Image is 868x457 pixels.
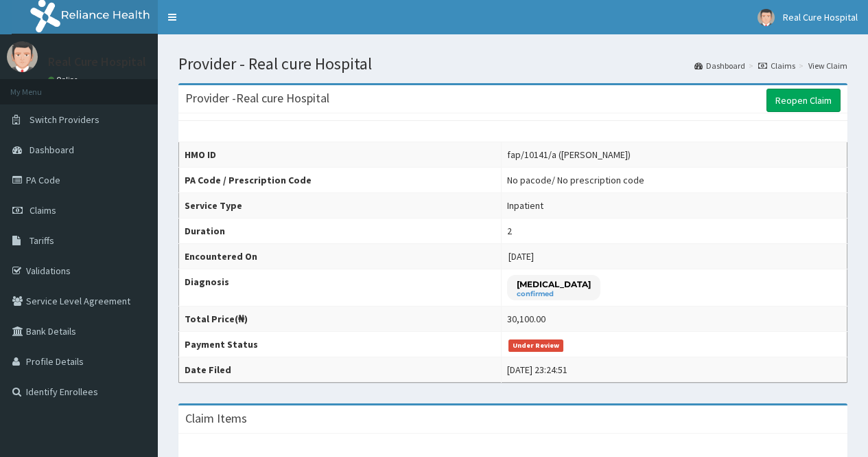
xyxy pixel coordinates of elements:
[507,173,644,187] div: No pacode / No prescription code
[517,278,591,290] p: [MEDICAL_DATA]
[179,193,502,219] th: Service Type
[30,113,99,126] span: Switch Providers
[179,357,502,383] th: Date Filed
[783,11,858,23] span: Real Cure Hospital
[178,55,847,73] h1: Provider - Real cure Hospital
[508,339,564,352] span: Under Review
[48,56,146,68] p: Real Cure Hospital
[758,9,775,26] img: User Image
[808,60,847,71] a: View Claim
[179,306,502,332] th: Total Price(₦)
[7,41,38,72] img: User Image
[507,199,543,212] div: Inpatient
[507,312,546,326] div: 30,100.00
[30,234,54,247] span: Tariffs
[766,89,841,112] a: Reopen Claim
[507,224,512,238] div: 2
[48,75,81,85] a: Online
[179,219,502,244] th: Duration
[30,204,56,216] span: Claims
[507,363,567,377] div: [DATE] 23:24:51
[758,60,795,71] a: Claims
[185,412,247,425] h3: Claim Items
[179,332,502,357] th: Payment Status
[517,291,591,298] small: confirmed
[507,148,631,161] div: fap/10141/a ([PERSON_NAME])
[179,142,502,168] th: HMO ID
[30,144,74,156] span: Dashboard
[185,92,329,104] h3: Provider - Real cure Hospital
[508,250,534,263] span: [DATE]
[179,168,502,193] th: PA Code / Prescription Code
[179,244,502,269] th: Encountered On
[179,269,502,306] th: Diagnosis
[694,60,745,71] a: Dashboard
